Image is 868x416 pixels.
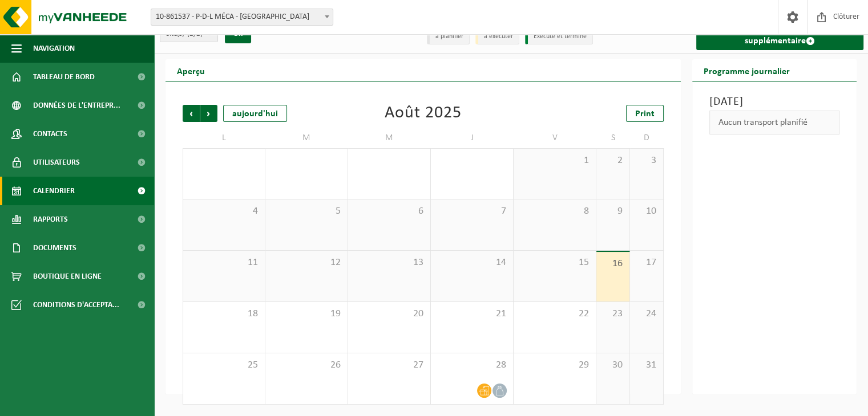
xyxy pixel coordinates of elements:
[271,256,342,269] span: 12
[636,154,657,167] span: 3
[437,359,507,372] span: 28
[519,308,590,320] span: 22
[636,308,657,320] span: 24
[602,359,624,372] span: 30
[636,359,657,372] span: 31
[354,205,425,218] span: 6
[165,59,216,81] h2: Aperçu
[271,359,342,372] span: 26
[33,91,120,120] span: Données de l'entrepr...
[354,359,425,372] span: 27
[189,359,259,372] span: 25
[223,105,287,122] div: aujourd'hui
[692,59,801,81] h2: Programme journalier
[525,29,593,44] li: Exécuté et terminé
[348,128,431,148] td: M
[151,9,333,25] span: 10-861537 - P-D-L MÉCA - FOSSES-LA-VILLE
[602,205,624,218] span: 9
[636,256,657,269] span: 17
[519,205,590,218] span: 8
[437,308,507,320] span: 21
[519,256,590,269] span: 15
[519,154,590,167] span: 1
[354,256,425,269] span: 13
[519,359,590,372] span: 29
[596,128,630,148] td: S
[630,128,664,148] td: D
[33,291,119,319] span: Conditions d'accepta...
[514,128,596,148] td: V
[354,308,425,320] span: 20
[183,105,200,122] span: Précédent
[437,205,507,218] span: 7
[33,205,68,234] span: Rapports
[385,105,462,122] div: Août 2025
[33,234,76,262] span: Documents
[33,262,102,291] span: Boutique en ligne
[602,154,624,167] span: 2
[626,105,664,122] a: Print
[33,148,80,177] span: Utilisateurs
[475,29,519,44] li: à exécuter
[183,128,265,148] td: L
[33,34,75,63] span: Navigation
[709,111,839,134] div: Aucun transport planifié
[33,120,67,148] span: Contacts
[602,258,624,270] span: 16
[151,9,333,26] span: 10-861537 - P-D-L MÉCA - FOSSES-LA-VILLE
[189,256,259,269] span: 11
[431,128,514,148] td: J
[189,308,259,320] span: 18
[33,177,75,205] span: Calendrier
[635,109,655,119] span: Print
[602,308,624,320] span: 23
[265,128,348,148] td: M
[696,23,863,50] a: Demande d'une tâche supplémentaire
[709,93,839,111] h3: [DATE]
[271,205,342,218] span: 5
[427,29,470,44] li: à planifier
[636,205,657,218] span: 10
[200,105,217,122] span: Suivant
[271,308,342,320] span: 19
[437,256,507,269] span: 14
[33,63,95,91] span: Tableau de bord
[189,205,259,218] span: 4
